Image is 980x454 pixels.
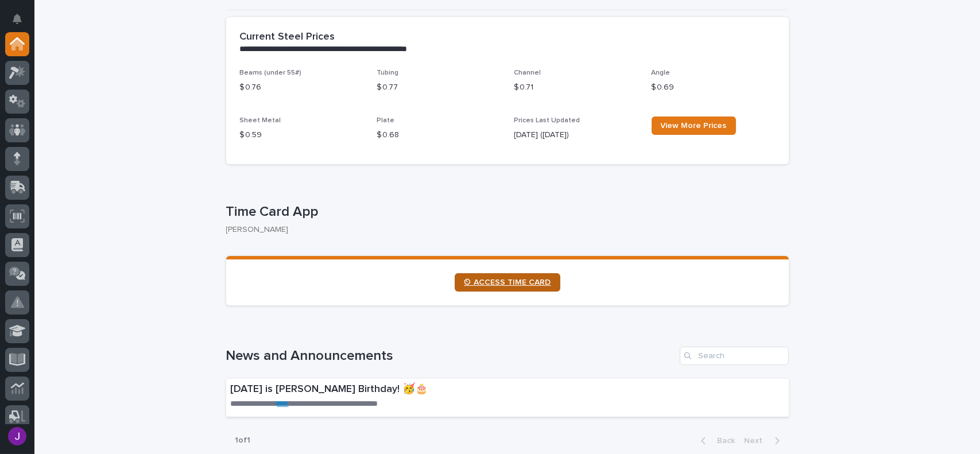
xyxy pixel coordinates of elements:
[5,7,29,31] button: Notifications
[240,129,363,141] p: $ 0.59
[464,278,551,286] span: ⏲ ACCESS TIME CARD
[652,82,775,94] p: $ 0.69
[5,424,29,448] button: users-avatar
[661,122,727,130] span: View More Prices
[740,436,789,446] button: Next
[226,225,780,235] p: [PERSON_NAME]
[692,436,740,446] button: Back
[226,204,784,220] p: Time Card App
[240,82,363,94] p: $ 0.76
[514,129,638,141] p: [DATE] ([DATE])
[377,117,395,124] span: Plate
[514,117,580,124] span: Prices Last Updated
[377,82,501,94] p: $ 0.77
[745,437,770,445] span: Next
[455,273,560,292] a: ⏲ ACCESS TIME CARD
[652,69,671,76] span: Angle
[240,117,281,124] span: Sheet Metal
[377,69,399,76] span: Tubing
[240,31,335,44] h2: Current Steel Prices
[711,437,735,445] span: Back
[226,348,675,364] h1: News and Announcements
[377,129,501,141] p: $ 0.68
[514,69,541,76] span: Channel
[680,347,789,365] input: Search
[14,14,29,32] div: Notifications
[652,117,736,135] a: View More Prices
[240,69,302,76] span: Beams (under 55#)
[231,383,614,396] p: [DATE] is [PERSON_NAME] Birthday! 🥳🎂
[514,82,638,94] p: $ 0.71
